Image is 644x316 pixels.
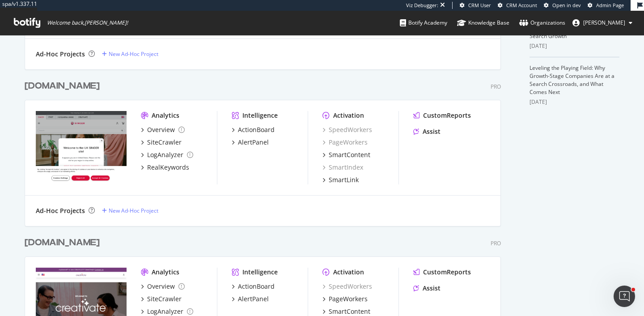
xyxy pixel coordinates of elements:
[565,16,640,30] button: [PERSON_NAME]
[238,138,269,147] div: AlertPanel
[232,125,275,134] a: ActionBoard
[413,268,471,277] a: CustomReports
[147,307,183,316] div: LogAnalyzer
[238,295,269,303] div: AlertPanel
[102,207,158,214] a: New Ad-Hoc Project
[406,2,438,9] div: Viz Debugger:
[141,295,182,303] a: SiteCrawler
[141,307,193,316] a: LogAnalyzer
[329,295,368,303] div: PageWorkers
[152,111,179,120] div: Analytics
[329,307,370,316] div: SmartContent
[498,2,537,9] a: CRM Account
[152,268,179,277] div: Analytics
[147,138,182,147] div: SiteCrawler
[141,125,185,134] a: Overview
[232,282,275,291] a: ActionBoard
[109,207,158,214] div: New Ad-Hoc Project
[413,111,471,120] a: CustomReports
[400,18,447,27] div: Botify Academy
[147,125,175,134] div: Overview
[423,268,471,277] div: CustomReports
[460,2,491,9] a: CRM User
[322,307,370,316] a: SmartContent
[544,2,581,9] a: Open in dev
[457,18,509,27] div: Knowledge Base
[141,163,189,172] a: RealKeywords
[519,18,565,27] div: Organizations
[147,282,175,291] div: Overview
[141,138,182,147] a: SiteCrawler
[329,150,370,159] div: SmartContent
[36,111,127,184] img: uk.singer.com
[322,295,368,303] a: PageWorkers
[102,50,158,58] a: New Ad-Hoc Project
[47,19,128,26] span: Welcome back, [PERSON_NAME] !
[423,284,441,293] div: Assist
[109,50,158,58] div: New Ad-Hoc Project
[141,150,193,159] a: LogAnalyzer
[242,111,278,120] div: Intelligence
[232,138,269,147] a: AlertPanel
[25,80,100,93] div: [DOMAIN_NAME]
[147,150,183,159] div: LogAnalyzer
[147,295,182,303] div: SiteCrawler
[491,83,501,90] div: Pro
[614,286,635,307] iframe: Intercom live chat
[519,11,565,35] a: Organizations
[583,19,625,26] span: nathan
[322,175,359,184] a: SmartLink
[530,16,615,40] a: Why Mid-Sized Brands Should Use IndexNow to Accelerate Organic Search Growth
[329,175,359,184] div: SmartLink
[322,150,370,159] a: SmartContent
[333,111,364,120] div: Activation
[238,282,275,291] div: ActionBoard
[413,284,441,293] a: Assist
[141,282,185,291] a: Overview
[147,163,189,172] div: RealKeywords
[457,11,509,35] a: Knowledge Base
[333,268,364,277] div: Activation
[238,125,275,134] div: ActionBoard
[596,2,624,9] span: Admin Page
[25,236,100,249] div: [DOMAIN_NAME]
[36,206,85,215] div: Ad-Hoc Projects
[552,2,581,9] span: Open in dev
[322,125,372,134] a: SpeedWorkers
[36,50,85,59] div: Ad-Hoc Projects
[322,163,363,172] a: SmartIndex
[400,11,447,35] a: Botify Academy
[25,236,103,249] a: [DOMAIN_NAME]
[423,127,441,136] div: Assist
[322,138,368,147] a: PageWorkers
[588,2,624,9] a: Admin Page
[423,111,471,120] div: CustomReports
[530,98,619,106] div: [DATE]
[530,42,619,50] div: [DATE]
[491,239,501,247] div: Pro
[506,2,537,9] span: CRM Account
[413,127,441,136] a: Assist
[322,282,372,291] a: SpeedWorkers
[530,64,614,96] a: Leveling the Playing Field: Why Growth-Stage Companies Are at a Search Crossroads, and What Comes...
[242,268,278,277] div: Intelligence
[468,2,491,9] span: CRM User
[232,295,269,303] a: AlertPanel
[25,80,103,93] a: [DOMAIN_NAME]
